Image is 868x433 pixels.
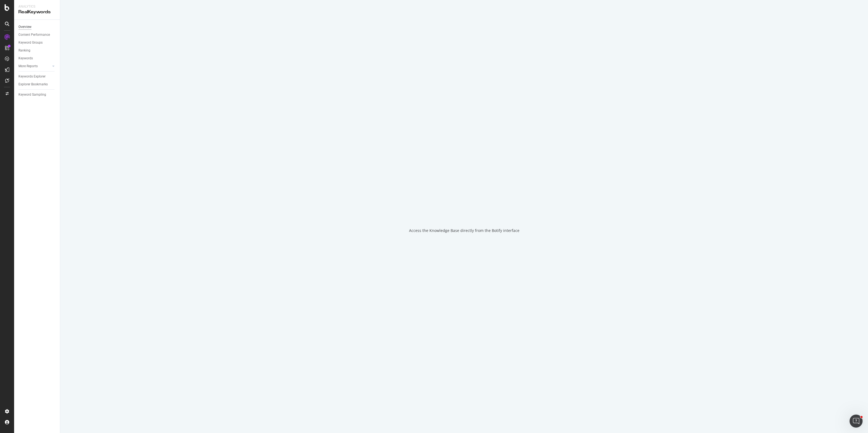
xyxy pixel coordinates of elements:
[18,24,56,30] a: Overview
[18,56,56,61] a: Keywords
[18,9,56,15] div: RealKeywords
[18,32,50,38] div: Content Performance
[18,40,56,46] a: Keyword Groups
[18,82,56,87] a: Explorer Bookmarks
[18,48,56,53] a: Ranking
[18,24,31,30] div: Overview
[18,32,56,38] a: Content Performance
[18,74,46,79] div: Keywords Explorer
[18,92,56,98] a: Keyword Sampling
[18,63,51,69] a: More Reports
[409,228,519,233] div: Access the Knowledge Base directly from the Botify interface
[18,74,56,79] a: Keywords Explorer
[18,56,33,61] div: Keywords
[445,200,484,219] div: animation
[18,48,30,53] div: Ranking
[18,63,38,69] div: More Reports
[18,40,43,46] div: Keyword Groups
[18,92,46,98] div: Keyword Sampling
[18,82,48,87] div: Explorer Bookmarks
[18,4,56,9] div: Analytics
[850,415,863,428] iframe: Intercom live chat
